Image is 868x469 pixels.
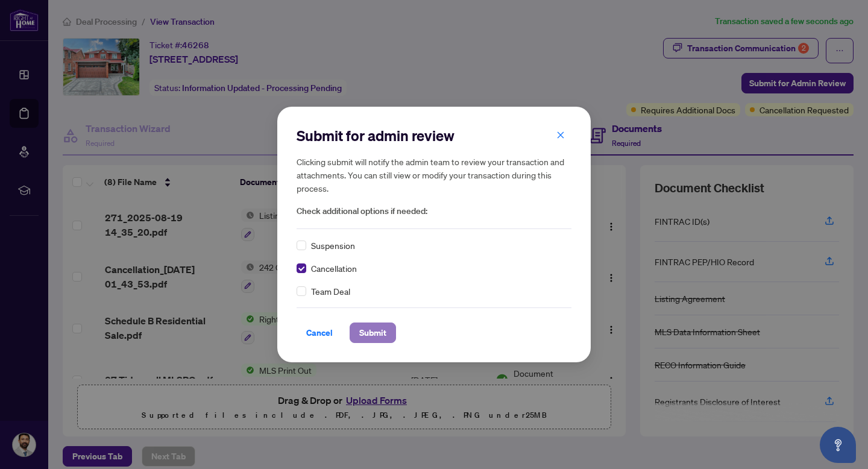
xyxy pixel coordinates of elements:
[350,323,396,343] button: Submit
[297,126,571,145] h2: Submit for admin review
[820,427,856,463] button: Open asap
[359,323,386,342] span: Submit
[311,262,357,275] span: Cancellation
[311,285,350,298] span: Team Deal
[297,204,571,218] span: Check additional options if needed:
[297,155,571,195] h5: Clicking submit will notify the admin team to review your transaction and attachments. You can st...
[306,323,333,342] span: Cancel
[556,131,565,139] span: close
[311,239,355,252] span: Suspension
[297,323,342,343] button: Cancel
